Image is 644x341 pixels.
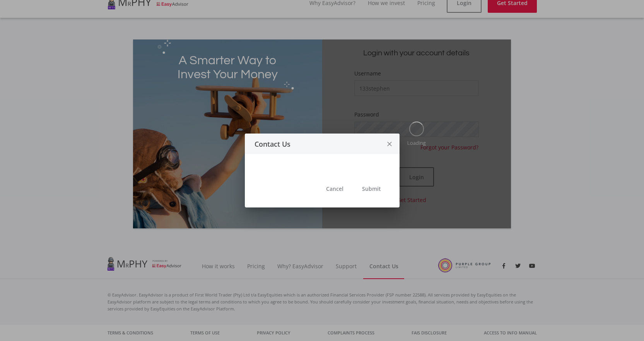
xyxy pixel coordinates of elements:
[245,134,400,207] ee-modal: Contact Us
[245,139,379,149] div: Contact Us
[353,179,390,198] button: Submit
[379,134,400,154] button: close
[317,179,353,198] button: Cancel
[385,134,393,154] i: close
